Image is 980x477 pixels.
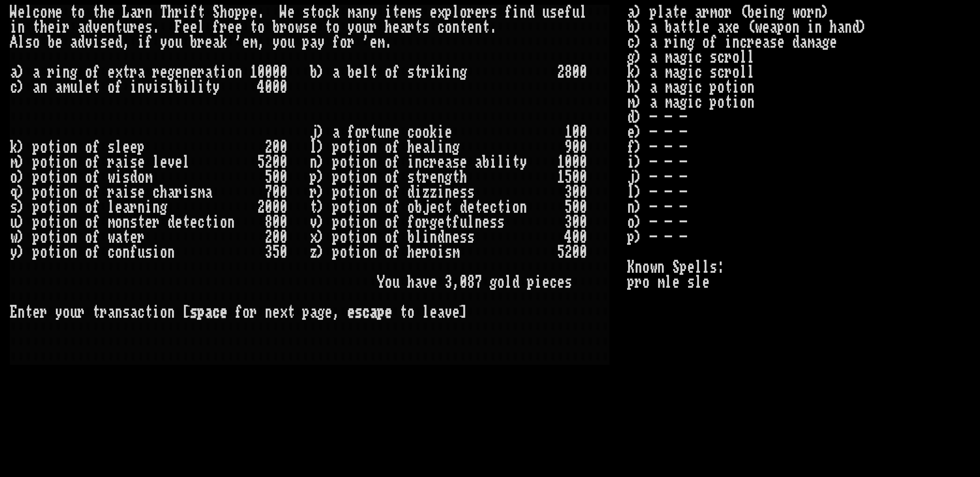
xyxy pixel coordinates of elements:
div: l [17,35,25,50]
div: e [415,140,422,155]
div: e [235,20,242,35]
div: n [385,125,392,140]
div: u [377,125,385,140]
div: t [310,5,317,20]
div: i [167,80,175,95]
div: e [287,5,295,20]
div: h [385,20,392,35]
div: k [430,125,437,140]
div: p [242,5,250,20]
div: b [47,35,55,50]
div: a [130,5,137,20]
div: o [85,140,92,155]
div: i [355,140,362,155]
div: s [489,5,497,20]
div: i [182,80,190,95]
div: o [340,140,347,155]
div: n [17,20,25,35]
div: t [482,20,489,35]
div: 0 [272,140,280,155]
div: r [422,65,430,80]
div: i [445,65,452,80]
div: d [77,35,85,50]
div: 8 [564,65,572,80]
div: a [32,65,40,80]
div: f [347,125,355,140]
div: t [392,5,400,20]
div: b [175,80,182,95]
div: f [115,80,122,95]
div: y [212,80,220,95]
div: f [392,65,400,80]
div: ) [17,80,25,95]
div: F [175,20,182,35]
div: o [40,140,47,155]
div: o [227,65,235,80]
div: e [55,5,62,20]
div: 0 [579,125,587,140]
div: i [437,140,445,155]
div: a [400,20,407,35]
div: t [92,5,100,20]
div: e [55,35,62,50]
div: o [332,20,340,35]
div: m [250,35,257,50]
div: i [55,65,62,80]
div: e [107,35,115,50]
div: 0 [579,65,587,80]
div: v [92,20,100,35]
div: e [310,20,317,35]
div: n [235,65,242,80]
div: t [415,20,422,35]
div: a [205,65,212,80]
div: x [115,65,122,80]
div: 9 [564,140,572,155]
div: s [145,20,152,35]
div: e [160,65,167,80]
div: i [137,35,145,50]
div: e [107,65,115,80]
div: t [415,65,422,80]
div: s [415,5,422,20]
div: l [310,140,317,155]
div: r [407,20,415,35]
div: v [145,80,152,95]
div: e [175,65,182,80]
div: ) [17,65,25,80]
div: g [167,65,175,80]
div: A [10,35,17,50]
div: 0 [572,125,579,140]
div: u [122,20,130,35]
div: 0 [272,65,280,80]
div: L [122,5,130,20]
div: k [220,35,227,50]
div: ' [235,35,242,50]
div: e [250,5,257,20]
div: o [445,20,452,35]
div: p [32,140,40,155]
div: o [62,140,70,155]
div: f [190,5,197,20]
div: r [220,20,227,35]
div: r [482,5,489,20]
div: g [70,65,77,80]
div: f [212,20,220,35]
div: e [130,140,137,155]
div: i [55,140,62,155]
div: a [137,65,145,80]
div: l [115,140,122,155]
div: h [220,5,227,20]
div: 0 [572,140,579,155]
div: n [519,5,527,20]
div: e [85,80,92,95]
div: a [10,65,17,80]
div: t [205,80,212,95]
div: t [460,20,467,35]
div: t [122,65,130,80]
div: n [475,20,482,35]
div: h [167,5,175,20]
div: b [272,20,280,35]
div: r [130,65,137,80]
div: i [220,65,227,80]
stats: a) plate armor (being worn) b) a battle axe (weapon in hand) c) a ring of increase damage g) a ma... [627,5,970,453]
